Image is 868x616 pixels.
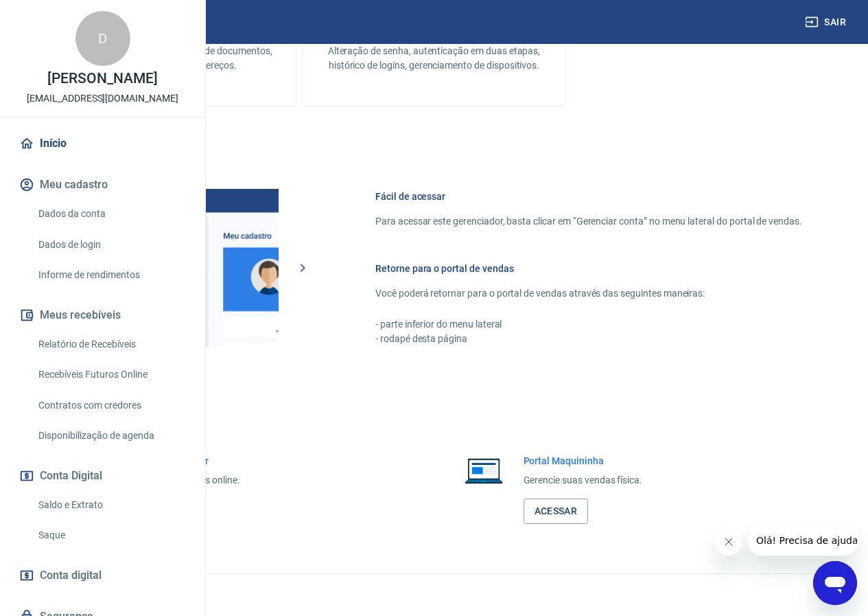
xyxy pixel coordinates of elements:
[524,499,589,524] a: Acessar
[524,454,643,468] h6: Portal Maquininha
[375,317,802,332] p: - parte inferior do menu lateral
[27,91,178,106] p: [EMAIL_ADDRESS][DOMAIN_NAME]
[33,231,189,259] a: Dados de login
[16,560,189,591] a: Conta digital
[16,170,189,200] button: Meu cadastro
[33,585,835,600] p: 2025 ©
[33,330,189,358] a: Relatório de Recebíveis
[16,461,189,491] button: Conta Digital
[375,332,802,346] p: - rodapé desta página
[375,262,802,275] h6: Retorne para o portal de vendas
[375,286,802,301] p: Você poderá retornar para o portal de vendas através das seguintes maneiras:
[325,44,543,73] p: Alteração de senha, autenticação em duas etapas, histórico de logins, gerenciamento de dispositivos.
[33,422,189,450] a: Disponibilização de agenda
[33,407,835,421] h5: Acesso rápido
[47,71,157,86] p: [PERSON_NAME]
[33,491,189,519] a: Saldo e Extrato
[33,521,189,549] a: Saque
[8,10,115,21] span: Olá! Precisa de ajuda?
[16,128,189,159] a: Início
[16,300,189,330] button: Meus recebíveis
[715,528,742,556] iframe: Fechar mensagem
[33,200,189,228] a: Dados da conta
[748,525,857,556] iframe: Mensagem da empresa
[802,10,852,35] button: Sair
[455,454,513,487] img: Imagem de um notebook aberto
[375,214,802,229] p: Para acessar este gerenciador, basta clicar em “Gerenciar conta” no menu lateral do portal de ven...
[33,261,189,289] a: Informe de rendimentos
[813,561,857,605] iframe: Botão para abrir a janela de mensagens
[40,566,102,585] span: Conta digital
[375,190,802,203] h6: Fácil de acessar
[33,361,189,389] a: Recebíveis Futuros Online
[75,11,130,66] div: D
[524,473,643,488] p: Gerencie suas vendas física.
[33,391,189,420] a: Contratos com credores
